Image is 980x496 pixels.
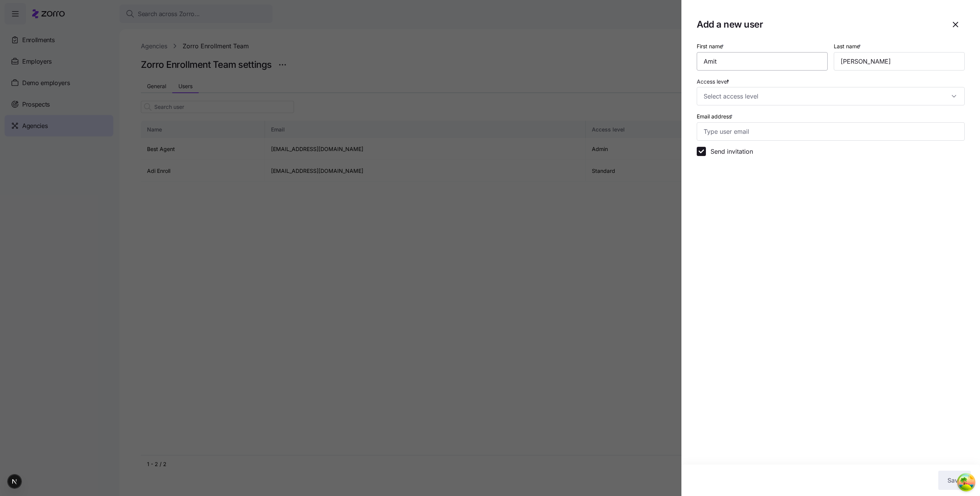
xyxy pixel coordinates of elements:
[697,18,940,30] h1: Add a new user
[706,147,753,156] label: Send invitation
[959,475,974,490] button: Open Tanstack query devtools
[697,87,965,105] input: Select access level
[697,52,828,71] input: Type first name
[947,476,962,485] span: Save
[697,42,725,51] label: First name
[938,471,971,490] button: Save
[697,77,731,86] label: Access level
[697,122,965,141] input: Type user email
[834,42,862,51] label: Last name
[834,52,965,71] input: Type last name
[697,112,734,121] label: Email address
